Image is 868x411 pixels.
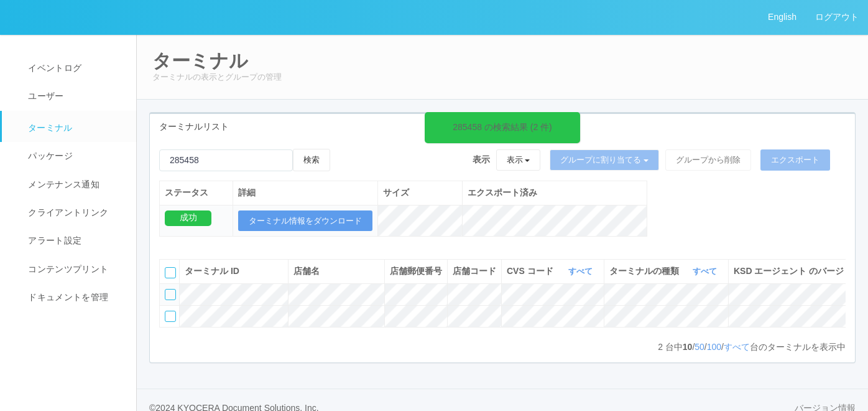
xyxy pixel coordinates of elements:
[2,82,147,110] a: ユーザー
[390,266,442,276] span: 店舗郵便番号
[453,121,552,134] div: 285458 の検索結果 (2 件)
[473,153,490,166] span: 表示
[165,186,228,199] div: ステータス
[383,186,457,199] div: サイズ
[496,149,541,171] button: 表示
[695,342,704,352] a: 50
[658,341,846,354] p: 台中 / / / 台のターミナルを表示中
[25,207,108,217] span: クライアントリンク
[293,149,330,171] button: 検索
[658,342,665,352] span: 2
[25,123,73,133] span: ターミナル
[2,142,147,170] a: パッケージ
[25,179,99,189] span: メンテナンス通知
[760,149,830,171] button: エクスポート
[25,91,63,101] span: ユーザー
[507,265,556,278] span: CVS コード
[724,342,750,352] a: すべて
[734,266,861,276] span: KSD エージェント のバージョン
[293,266,320,276] span: 店舗名
[25,235,81,245] span: アラート設定
[693,267,720,276] a: すべて
[2,227,147,255] a: アラート設定
[152,71,852,83] p: ターミナルの表示とグループの管理
[238,210,372,232] button: ターミナル情報をダウンロード
[165,210,211,226] div: 成功
[2,283,147,311] a: ドキュメントを管理
[609,265,682,278] span: ターミナルの種類
[25,264,108,274] span: コンテンツプリント
[683,342,693,352] span: 10
[565,265,599,278] button: すべて
[25,63,81,73] span: イベントログ
[25,151,73,161] span: パッケージ
[2,171,147,199] a: メンテナンス通知
[238,186,372,199] div: 詳細
[690,265,723,278] button: すべて
[2,54,147,82] a: イベントログ
[2,111,147,142] a: ターミナル
[568,267,596,276] a: すべて
[152,50,852,71] h2: ターミナル
[2,255,147,283] a: コンテンツプリント
[468,186,642,199] div: エクスポート済み
[707,342,721,352] a: 100
[2,199,147,227] a: クライアントリンク
[25,292,108,302] span: ドキュメントを管理
[150,114,855,139] div: ターミナルリスト
[665,149,751,171] button: グループから削除
[453,266,496,276] span: 店舗コード
[185,265,283,278] div: ターミナル ID
[550,149,659,171] button: グループに割り当てる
